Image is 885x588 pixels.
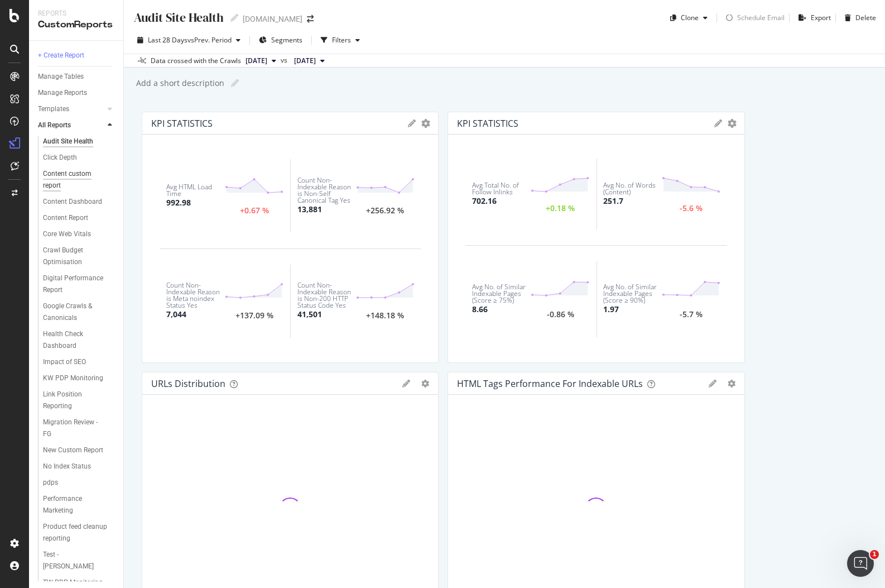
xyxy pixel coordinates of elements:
div: -5.6 % [680,205,703,212]
a: + Create Report [38,50,116,61]
div: gear [421,119,430,127]
div: KPI STATISTICS [151,118,213,129]
div: Manage Reports [38,87,87,99]
div: +256.92 % [366,207,404,214]
a: Content Dashboard [43,196,116,208]
div: Export [811,13,831,22]
div: Avg No. of Similar Indexable Pages (Score ≥ 75%) [472,284,531,304]
div: Click Depth [43,152,77,164]
iframe: Intercom live chat [847,550,874,577]
div: gear [728,380,735,388]
div: +0.67 % [240,207,269,214]
div: KPI STATISTICS [457,118,518,129]
button: Filters [316,31,364,49]
div: No Index Status [43,461,91,472]
a: Content Report [43,212,116,224]
span: 2025 Sep. 2nd [246,56,267,66]
div: Count Non-Indexable Reason is Meta noindex Status Yes [166,282,225,309]
button: Segments [254,31,307,49]
div: URLs Distribution [151,378,225,389]
a: Google Crawls & Canonicals [43,300,116,324]
a: New Custom Report [43,444,116,456]
div: Google Crawls & Canonicals [43,300,107,324]
div: Link Position Reporting [43,389,105,412]
a: Link Position Reporting [43,389,116,412]
div: Performance Marketing [43,493,105,517]
div: KW PDP Monitoring [43,372,103,384]
div: Delete [855,13,876,22]
a: Core Web Vitals [43,228,116,240]
div: Test - Irina [43,549,105,572]
div: KPI STATISTICSgeargearAvg Total No. of Follow Inlinks702.16+0.18 %Avg No. of Words (Content)251.7... [448,112,744,363]
div: Templates [38,103,69,115]
div: gear [421,380,429,388]
div: Filters [332,35,351,45]
div: Schedule Email [737,13,785,22]
a: Digital Performance Report [43,273,116,296]
div: Content custom report [43,168,105,192]
a: Audit Site Health [43,136,116,147]
div: 13,881 [297,204,322,215]
div: CustomReports [38,18,114,31]
a: Click Depth [43,152,116,164]
span: vs [281,55,290,65]
div: 8.66 [472,304,488,315]
a: Templates [38,103,104,115]
div: Avg Total No. of Follow Inlinks [472,182,531,195]
div: Count Non-Indexable Reason is Non-Self Canonical Tag Yes [297,177,356,204]
span: vs Prev. Period [187,35,232,45]
div: Count Non-Indexable Reason is Non-200 HTTP Status Code Yes [297,282,356,309]
div: Content Report [43,212,88,224]
a: Product feed cleanup reporting [43,521,116,544]
div: 1.97 [603,304,619,315]
i: Edit report name [231,79,239,87]
div: Audit Site Health [133,9,224,26]
div: +148.18 % [366,312,404,319]
div: 992.98 [166,197,191,208]
a: Migration Review - FG [43,417,116,440]
div: + Create Report [38,50,84,61]
span: Segments [271,35,302,45]
span: Last 28 Days [148,35,187,45]
div: HTML Tags Performance for Indexable URLs [457,378,643,389]
div: Clone [681,13,699,22]
div: 702.16 [472,195,497,207]
button: Last 28 DaysvsPrev. Period [133,31,245,49]
div: -5.7 % [680,311,703,318]
div: Migration Review - FG [43,417,105,440]
div: Content Dashboard [43,196,102,208]
div: Avg No. of Words (Content) [603,182,662,195]
div: 7,044 [166,309,186,320]
div: Reports [38,9,114,18]
i: Edit report name [230,14,238,22]
div: [DOMAIN_NAME] [243,13,302,25]
button: [DATE] [241,54,281,68]
div: Digital Performance Report [43,273,107,296]
div: Avg HTML Load Time [166,184,225,197]
div: +0.18 % [546,205,575,212]
button: loadingSchedule Email [722,9,785,27]
a: Performance Marketing [43,493,116,517]
div: Data crossed with the Crawls [151,56,241,66]
div: 41,501 [297,309,322,320]
a: Health Check Dashboard [43,328,116,352]
div: arrow-right-arrow-left [307,15,314,23]
span: 1 [870,550,879,559]
div: Add a short description [135,78,224,89]
div: Manage Tables [38,71,84,83]
div: KPI STATISTICSgeargearAvg HTML Load Time992.98+0.67 %Count Non-Indexable Reason is Non-Self Canon... [142,112,439,363]
div: Core Web Vitals [43,228,91,240]
button: Export [794,9,831,27]
button: Clone [666,9,712,27]
a: Crawl Budget Optimisation [43,245,116,268]
div: 251.7 [603,195,623,207]
div: Impact of SEO [43,356,86,368]
a: All Reports [38,119,104,131]
a: KW PDP Monitoring [43,372,116,384]
div: All Reports [38,119,71,131]
div: +137.09 % [235,312,273,319]
div: Crawl Budget Optimisation [43,245,107,268]
div: pdps [43,477,58,489]
div: Audit Site Health [43,136,93,147]
div: Health Check Dashboard [43,328,106,352]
